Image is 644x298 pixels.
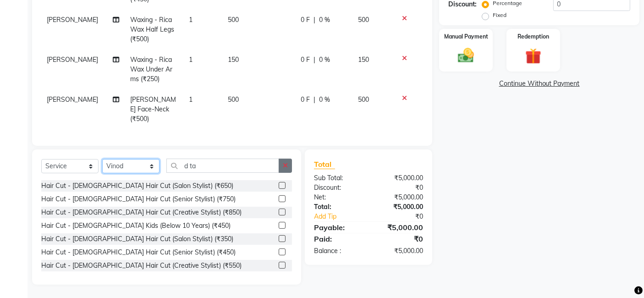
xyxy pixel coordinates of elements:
[189,55,193,64] span: 1
[166,159,279,173] input: Search or Scan
[369,183,430,193] div: ₹0
[453,46,479,65] img: _cash.svg
[520,46,546,66] img: _gift.svg
[307,246,369,256] div: Balance :
[319,95,330,105] span: 0 %
[41,221,231,231] div: Hair Cut - [DEMOGRAPHIC_DATA] Kids (Below 10 Years) (₹450)
[41,248,236,257] div: Hair Cut - [DEMOGRAPHIC_DATA] Hair Cut (Senior Stylist) (₹450)
[307,212,379,221] a: Add Tip
[189,95,193,104] span: 1
[369,173,430,183] div: ₹5,000.00
[314,160,335,169] span: Total
[307,193,369,202] div: Net:
[301,55,310,65] span: 0 F
[41,208,242,217] div: Hair Cut - [DEMOGRAPHIC_DATA] Hair Cut (Creative Stylist) (₹850)
[319,55,330,65] span: 0 %
[301,95,310,105] span: 0 F
[493,11,506,19] label: Fixed
[47,55,98,64] span: [PERSON_NAME]
[441,79,638,88] a: Continue Without Payment
[369,246,430,256] div: ₹5,000.00
[130,16,174,43] span: Waxing - Rica Wax Half Legs (₹500)
[358,16,369,24] span: 500
[358,55,369,64] span: 150
[314,55,315,65] span: |
[130,55,172,83] span: Waxing - Rica Wax Under Arms (₹250)
[228,16,239,24] span: 500
[307,183,369,193] div: Discount:
[130,95,176,123] span: [PERSON_NAME] Face-Neck (₹500)
[228,95,239,104] span: 500
[307,222,369,233] div: Payable:
[314,95,315,105] span: |
[314,15,315,25] span: |
[307,202,369,212] div: Total:
[319,15,330,25] span: 0 %
[517,33,549,41] label: Redemption
[189,16,193,24] span: 1
[369,233,430,244] div: ₹0
[307,173,369,183] div: Sub Total:
[41,261,242,270] div: Hair Cut - [DEMOGRAPHIC_DATA] Hair Cut (Creative Stylist) (₹550)
[41,194,236,204] div: Hair Cut - [DEMOGRAPHIC_DATA] Hair Cut (Senior Stylist) (₹750)
[379,212,430,221] div: ₹0
[47,16,98,24] span: [PERSON_NAME]
[41,181,233,191] div: Hair Cut - [DEMOGRAPHIC_DATA] Hair Cut (Salon Stylist) (₹650)
[301,15,310,25] span: 0 F
[369,222,430,233] div: ₹5,000.00
[228,55,239,64] span: 150
[307,233,369,244] div: Paid:
[47,95,98,104] span: [PERSON_NAME]
[369,202,430,212] div: ₹5,000.00
[358,95,369,104] span: 500
[41,234,233,244] div: Hair Cut - [DEMOGRAPHIC_DATA] Hair Cut (Salon Stylist) (₹350)
[369,193,430,202] div: ₹5,000.00
[444,33,488,41] label: Manual Payment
